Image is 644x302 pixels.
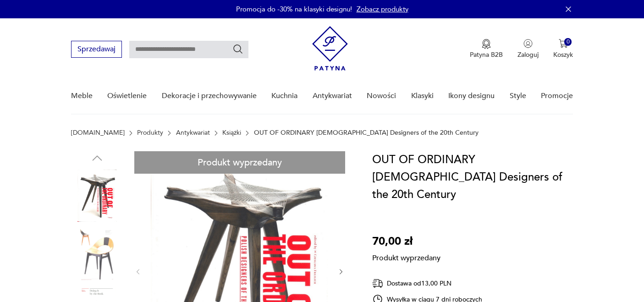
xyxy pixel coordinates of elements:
[176,129,210,137] a: Antykwariat
[222,129,241,137] a: Książki
[411,78,434,114] a: Klasyki
[236,5,352,14] p: Promocja do -30% na klasyki designu!
[372,233,440,250] p: 70,00 zł
[71,129,125,137] a: [DOMAIN_NAME]
[564,38,572,46] div: 0
[510,78,526,114] a: Style
[312,26,348,71] img: Patyna - sklep z meblami i dekoracjami vintage
[372,278,383,289] img: Ikona dostawy
[367,78,396,114] a: Nowości
[448,78,495,114] a: Ikony designu
[71,41,122,58] button: Sprzedawaj
[517,39,539,59] button: Zaloguj
[271,78,297,114] a: Kuchnia
[254,129,479,137] p: OUT OF ORDINARY [DEMOGRAPHIC_DATA] Designers of the 20th Century
[162,78,257,114] a: Dekoracje i przechowywanie
[357,5,408,14] a: Zobacz produkty
[523,39,533,48] img: Ikonka użytkownika
[541,78,573,114] a: Promocje
[372,151,573,203] h1: OUT OF ORDINARY [DEMOGRAPHIC_DATA] Designers of the 20th Century
[313,78,352,114] a: Antykwariat
[517,50,539,59] p: Zaloguj
[137,129,163,137] a: Produkty
[470,39,503,59] a: Ikona medaluPatyna B2B
[470,39,503,59] button: Patyna B2B
[372,250,440,263] p: Produkt wyprzedany
[553,39,573,59] button: 0Koszyk
[71,47,122,53] a: Sprzedawaj
[482,39,491,49] img: Ikona medalu
[470,50,503,59] p: Patyna B2B
[107,78,147,114] a: Oświetlenie
[553,50,573,59] p: Koszyk
[559,39,568,48] img: Ikona koszyka
[372,278,482,289] div: Dostawa od 13,00 PLN
[71,78,93,114] a: Meble
[232,44,243,55] button: Szukaj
